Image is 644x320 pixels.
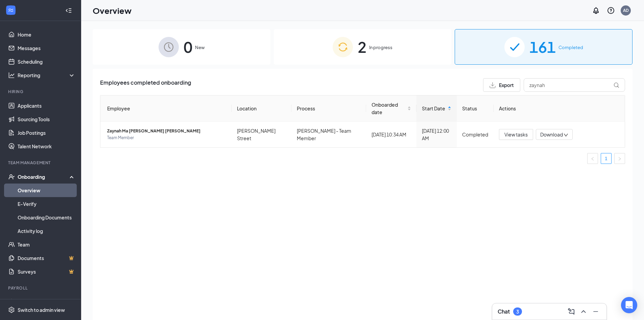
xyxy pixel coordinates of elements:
span: In progress [369,44,392,51]
div: [DATE] 12:00 AM [422,127,451,142]
a: Home [18,28,75,41]
span: Export [499,83,514,87]
svg: ComposeMessage [567,307,575,316]
button: Minimize [590,306,601,317]
span: down [564,133,568,137]
span: 2 [358,35,366,59]
a: Sourcing Tools [18,112,75,126]
svg: ChevronUp [579,307,588,316]
div: Open Intercom Messenger [621,297,637,313]
button: View tasks [499,129,533,140]
svg: Settings [8,306,15,313]
span: Onboarded date [372,101,406,116]
th: Status [457,95,494,122]
a: Team [18,238,75,251]
button: ComposeMessage [566,306,577,317]
a: Messages [18,41,75,55]
a: Talent Network [18,140,75,153]
input: Search by Name, Job Posting, or Process [524,78,625,92]
span: 161 [529,35,556,59]
div: Switch to admin view [18,306,65,313]
a: DocumentsCrown [18,251,75,265]
span: New [195,44,205,51]
a: Scheduling [18,55,75,68]
li: Next Page [614,153,625,164]
svg: Notifications [592,6,600,15]
a: Job Postings [18,126,75,140]
span: Download [540,131,563,138]
a: Activity log [18,224,75,238]
span: Team Member [107,134,226,141]
div: Team Management [8,160,74,166]
svg: Analysis [8,72,15,79]
span: right [618,157,622,161]
span: Zaynah Ma [PERSON_NAME] [PERSON_NAME] [107,128,226,134]
a: PayrollCrown [18,295,75,309]
th: Actions [494,95,625,122]
li: 1 [601,153,612,164]
svg: WorkstreamLogo [7,7,14,14]
span: 0 [184,35,192,59]
th: Onboarded date [366,95,416,122]
span: View tasks [504,131,528,138]
span: Start Date [422,105,446,112]
a: Applicants [18,99,75,112]
th: Location [232,95,291,122]
span: Employees completed onboarding [100,78,191,92]
svg: Minimize [592,307,600,316]
a: E-Verify [18,197,75,211]
span: left [591,157,595,161]
span: Completed [558,44,583,51]
button: left [587,153,598,164]
li: Previous Page [587,153,598,164]
a: 1 [601,153,611,164]
td: [PERSON_NAME] - Team Member [291,122,366,147]
td: [PERSON_NAME] Street [232,122,291,147]
a: Onboarding Documents [18,211,75,224]
svg: Collapse [65,7,72,14]
div: Completed [462,131,488,138]
h1: Overview [93,5,132,16]
div: Reporting [18,72,76,79]
svg: UserCheck [8,173,15,180]
a: SurveysCrown [18,265,75,278]
button: right [614,153,625,164]
div: AD [623,7,629,13]
div: [DATE] 10:34 AM [372,131,411,138]
div: Onboarding [18,173,70,180]
div: Payroll [8,285,74,291]
div: 3 [516,309,519,315]
h3: Chat [498,308,510,315]
th: Process [291,95,366,122]
svg: QuestionInfo [607,6,615,15]
button: Export [483,78,520,92]
div: Hiring [8,89,74,94]
th: Employee [100,95,232,122]
a: Overview [18,184,75,197]
button: ChevronUp [578,306,589,317]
